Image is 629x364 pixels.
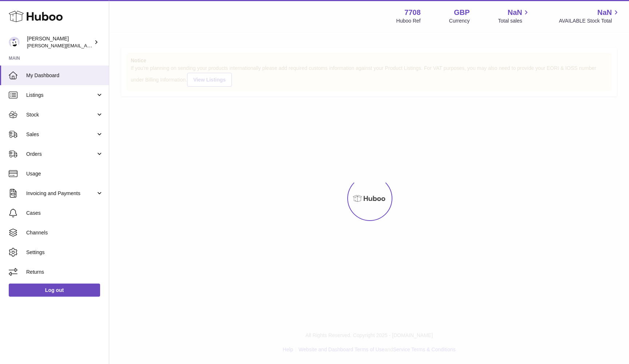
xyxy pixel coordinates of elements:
span: Invoicing and Payments [26,190,96,197]
span: Cases [26,210,103,217]
span: [PERSON_NAME][EMAIL_ADDRESS][DOMAIN_NAME] [27,43,146,48]
a: Log out [9,284,100,297]
a: NaN Total sales [498,8,530,24]
span: NaN [507,8,522,17]
span: NaN [597,8,612,17]
strong: GBP [454,8,470,17]
span: Usage [26,170,103,177]
span: Total sales [498,17,530,24]
span: AVAILABLE Stock Total [559,17,620,24]
span: Stock [26,111,96,118]
span: Returns [26,269,103,276]
img: victor@erbology.co [9,37,20,48]
span: Channels [26,229,103,236]
div: [PERSON_NAME] [27,35,92,49]
div: Currency [449,17,470,24]
strong: 7708 [404,8,421,17]
span: Settings [26,249,103,256]
span: Listings [26,92,96,99]
div: Huboo Ref [396,17,421,24]
a: NaN AVAILABLE Stock Total [559,8,620,24]
span: Sales [26,131,96,138]
span: Orders [26,151,96,158]
span: My Dashboard [26,72,103,79]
